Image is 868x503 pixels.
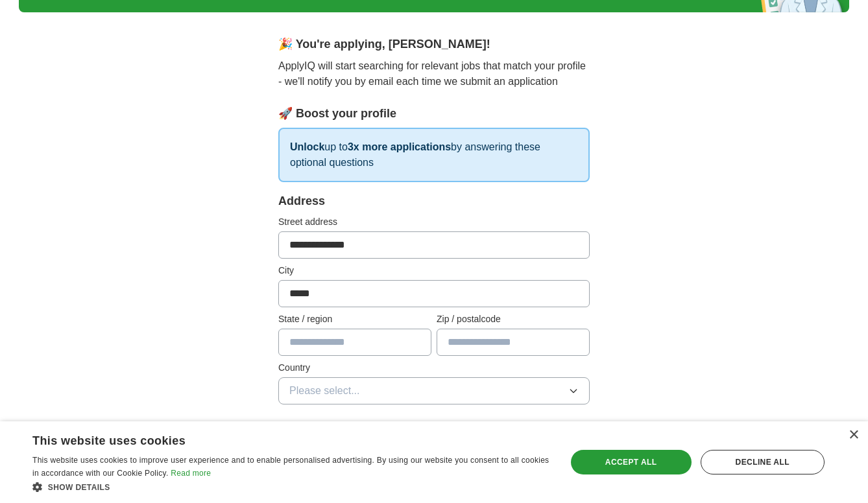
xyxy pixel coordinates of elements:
[278,36,590,53] div: 🎉 You're applying , [PERSON_NAME] !
[278,361,590,375] label: Country
[278,128,590,182] p: up to by answering these optional questions
[278,264,590,277] label: City
[348,141,451,152] strong: 3x more applications
[278,377,590,404] button: Please select...
[571,450,692,474] div: Accept all
[32,456,549,478] span: This website uses cookies to improve user experience and to enable personalised advertising. By u...
[32,429,518,449] div: This website uses cookies
[278,193,590,210] div: Address
[48,483,110,492] span: Show details
[701,450,825,474] div: Decline all
[289,383,360,399] span: Please select...
[849,430,858,440] div: Close
[278,215,590,229] label: Street address
[171,469,211,478] a: Read more, opens a new window
[290,141,324,152] strong: Unlock
[32,480,550,493] div: Show details
[437,312,590,326] label: Zip / postalcode
[278,58,590,89] p: ApplyIQ will start searching for relevant jobs that match your profile - we'll notify you by emai...
[278,105,590,123] div: 🚀 Boost your profile
[278,312,431,326] label: State / region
